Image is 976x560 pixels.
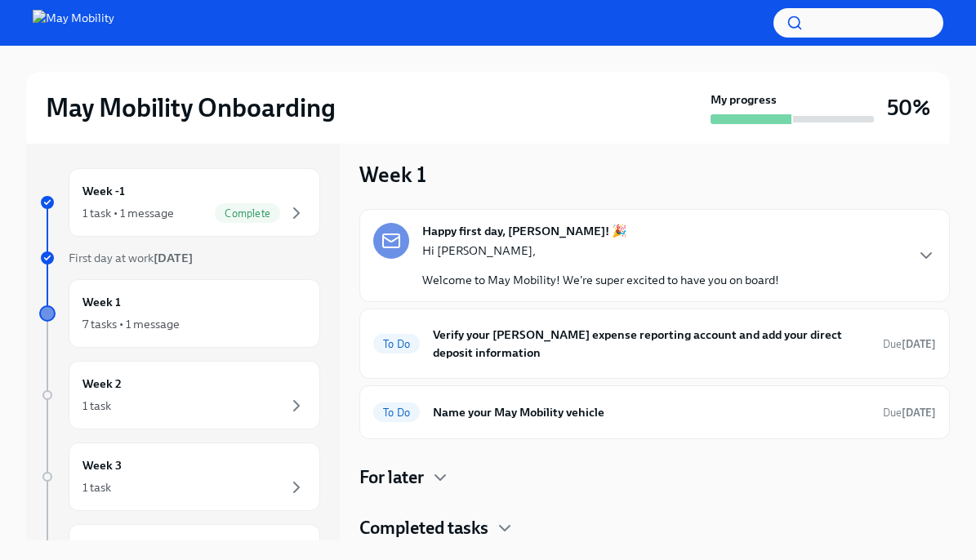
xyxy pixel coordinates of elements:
[422,242,779,259] p: Hi [PERSON_NAME],
[39,361,320,429] a: Week 21 task
[887,93,930,122] h3: 50%
[359,516,950,540] div: Completed tasks
[82,182,125,200] h6: Week -1
[433,403,870,421] h6: Name your May Mobility vehicle
[883,405,936,420] span: September 21st, 2025 09:00
[69,251,193,265] span: First day at work
[883,336,936,352] span: August 29th, 2025 09:00
[373,338,420,350] span: To Do
[359,516,488,540] h4: Completed tasks
[373,322,936,365] a: To DoVerify your [PERSON_NAME] expense reporting account and add your direct deposit informationD...
[82,538,123,556] h6: Week 4
[82,398,111,414] div: 1 task
[883,407,936,419] span: Due
[422,223,627,239] strong: Happy first day, [PERSON_NAME]! 🎉
[359,465,950,490] div: For later
[39,168,320,237] a: Week -11 task • 1 messageComplete
[422,272,779,288] p: Welcome to May Mobility! We're super excited to have you on board!
[373,399,936,425] a: To DoName your May Mobility vehicleDue[DATE]
[359,160,426,189] h3: Week 1
[359,465,424,490] h4: For later
[154,251,193,265] strong: [DATE]
[373,407,420,419] span: To Do
[33,10,114,36] img: May Mobility
[902,338,936,350] strong: [DATE]
[82,456,122,474] h6: Week 3
[46,91,336,124] h2: May Mobility Onboarding
[82,205,174,221] div: 1 task • 1 message
[82,479,111,496] div: 1 task
[711,91,777,108] strong: My progress
[39,250,320,266] a: First day at work[DATE]
[82,316,180,332] div: 7 tasks • 1 message
[39,279,320,348] a: Week 17 tasks • 1 message
[82,375,122,393] h6: Week 2
[902,407,936,419] strong: [DATE]
[82,293,121,311] h6: Week 1
[883,338,936,350] span: Due
[433,326,870,362] h6: Verify your [PERSON_NAME] expense reporting account and add your direct deposit information
[39,442,320,511] a: Week 31 task
[215,207,280,220] span: Complete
